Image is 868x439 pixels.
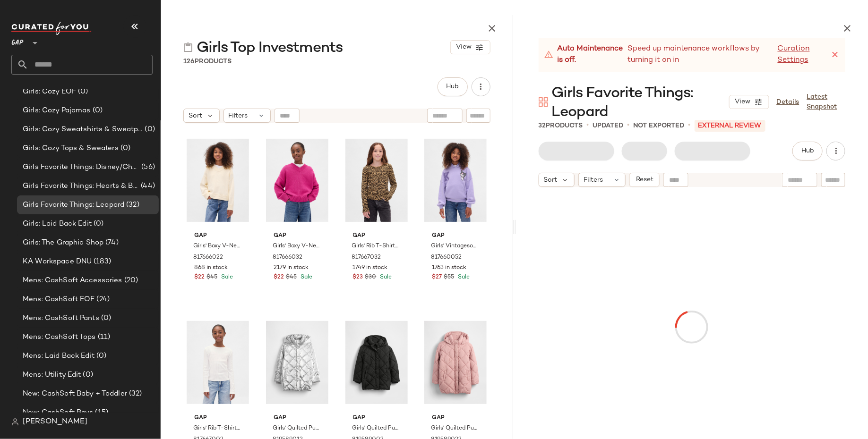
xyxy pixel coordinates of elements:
[352,253,381,262] span: 817667032
[446,83,459,91] span: Hub
[539,121,583,131] div: Products
[23,162,139,173] span: Girls Favorite Things: Disney/Characters
[627,120,630,131] span: •
[103,237,119,248] span: (74)
[274,264,309,272] span: 2179 in stock
[183,42,193,52] img: svg%3e
[544,43,831,66] div: Speed up maintenance workflows by turning it on in
[183,58,195,65] span: 126
[378,274,392,280] span: Sale
[23,181,139,192] span: Girls Favorite Things: Hearts & Bows
[23,105,91,116] span: Girls: Cozy Pajamas
[23,86,76,97] span: Girls: Cozy EOF
[23,219,92,229] span: Girls: Laid Back Edit
[139,162,155,173] span: (56)
[432,232,479,240] span: Gap
[345,133,408,228] img: cn60094865.jpg
[23,143,119,154] span: Girls: Cozy Tops & Sweaters
[23,275,122,286] span: Mens: CashSoft Accessories
[273,424,320,433] span: Girls' Quilted Puffer Coat by Gap Silver Size M (8)
[299,274,312,280] span: Sale
[194,414,241,422] span: Gap
[636,176,653,184] span: Reset
[94,407,109,418] span: (15)
[11,22,92,35] img: cfy_white_logo.C9jOOHJF.svg
[197,39,343,58] span: Girls Top Investments
[23,351,95,362] span: Mens: Laid Back Edit
[273,253,302,262] span: 817666032
[353,414,400,422] span: Gap
[96,332,111,343] span: (11)
[432,264,466,272] span: 1763 in stock
[266,133,328,228] img: cn60100705.jpg
[274,414,321,422] span: Gap
[587,120,589,131] span: •
[23,313,99,324] span: Mens: CashSoft Pants
[450,40,490,54] button: View
[345,315,408,410] img: cn60529429.jpg
[92,219,103,229] span: (0)
[801,147,814,155] span: Hub
[431,253,462,262] span: 817660052
[95,351,106,362] span: (0)
[539,97,548,107] img: svg%3e
[729,95,769,109] button: View
[91,105,103,116] span: (0)
[539,122,546,129] span: 32
[365,273,377,282] span: $30
[431,424,478,433] span: Girls' Quilted Puffer Coat by Gap Antique Pink Size XS (4/5)
[23,256,92,267] span: KA Workspace DNU
[219,274,233,280] span: Sale
[584,175,603,185] span: Filters
[194,232,241,240] span: Gap
[432,414,479,422] span: Gap
[273,242,320,251] span: Girls' Boxy V-Neck Sweater by Gap Bright Fuchsia Size S (6/7)
[187,315,249,410] img: cn60095694.jpg
[286,273,297,282] span: $45
[194,264,228,272] span: 868 in stock
[777,97,799,107] a: Details
[81,370,93,380] span: (0)
[544,175,558,185] span: Sort
[11,32,24,49] span: GAP
[23,294,95,305] span: Mens: CashSoft EOF
[629,173,660,187] button: Reset
[274,232,321,240] span: Gap
[792,142,823,160] button: Hub
[23,407,94,418] span: New: CashSoft Boys
[456,274,470,280] span: Sale
[76,86,88,97] span: (0)
[23,332,96,343] span: Mens: CashSoft Tops
[353,232,400,240] span: Gap
[424,133,487,228] img: cn60094985.jpg
[99,313,111,324] span: (0)
[206,273,217,282] span: $45
[266,315,328,410] img: cn60529789.jpg
[92,256,111,267] span: (183)
[353,264,388,272] span: 1749 in stock
[688,120,691,131] span: •
[778,43,830,66] a: Curation Settings
[552,84,730,122] span: Girls Favorite Things: Leopard
[23,416,87,428] span: [PERSON_NAME]
[455,43,472,51] span: View
[193,242,241,251] span: Girls' Boxy V-Neck Sweater by Gap [PERSON_NAME] Size L (10)
[122,275,138,286] span: (20)
[23,388,127,399] span: New: CashSoft Baby + Toddler
[193,424,241,433] span: Girls' Rib T-Shirt by Gap New Off White Size S (6/7)
[274,273,284,282] span: $22
[431,242,478,251] span: Girls' Vintagesoft Graphic Hoodie by Gap Warm Violet Size S (6/7)
[183,57,232,67] div: Products
[352,242,399,251] span: Girls' Rib T-Shirt by Gap Leopard Size S (6/7)
[23,370,81,380] span: Mens: Utility Edit
[432,273,442,282] span: $27
[438,77,468,96] button: Hub
[634,121,685,131] p: Not Exported
[444,273,454,282] span: $55
[593,121,624,131] p: updated
[558,43,627,66] strong: Auto Maintenance is off.
[23,200,124,211] span: Girls Favorite Things: Leopard
[189,111,202,121] span: Sort
[11,418,19,426] img: svg%3e
[193,253,223,262] span: 817666022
